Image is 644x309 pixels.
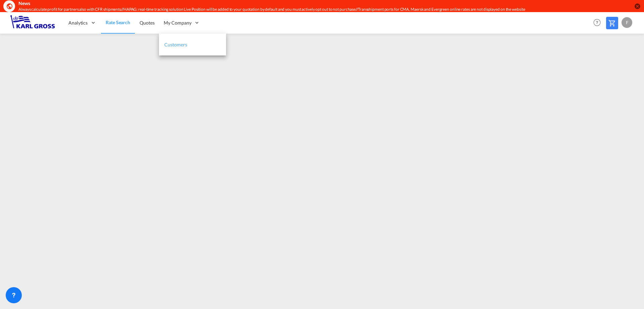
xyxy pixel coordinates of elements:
[622,17,632,28] div: F
[10,15,55,30] img: 3269c73066d711f095e541db4db89301.png
[140,20,154,26] span: Quotes
[159,34,226,55] a: Customers
[591,17,603,28] span: Help
[18,7,545,12] div: Always calculate profit for partners also with CFR shipments//HAPAG: real-time tracking solution ...
[164,20,191,26] span: My Company
[101,12,135,34] a: Rate Search
[164,42,187,47] span: Customers
[591,17,606,29] div: Help
[634,3,641,9] button: icon-close-circle
[64,12,101,34] div: Analytics
[68,20,88,26] span: Analytics
[135,12,159,34] a: Quotes
[159,12,205,34] div: My Company
[6,3,13,9] md-icon: icon-earth
[106,20,130,25] span: Rate Search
